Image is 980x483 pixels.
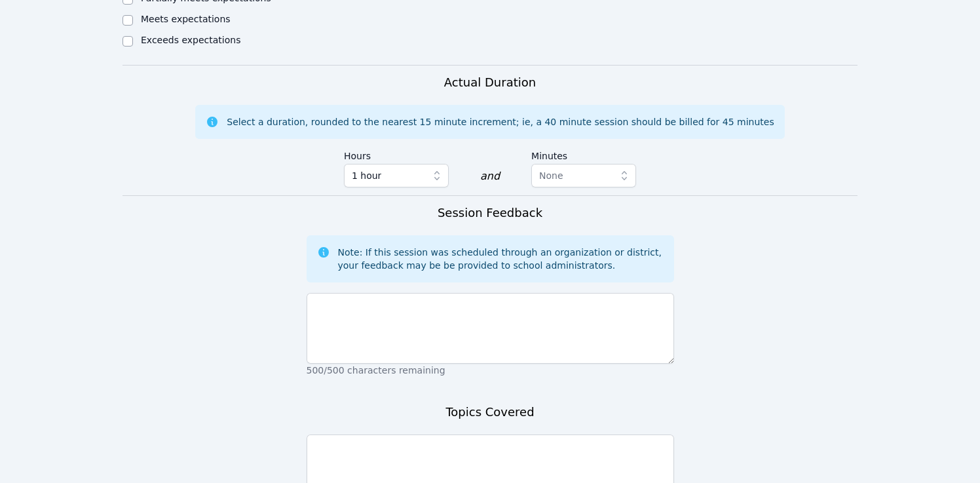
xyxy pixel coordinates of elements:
[531,164,636,187] button: None
[352,168,381,184] span: 1 hour
[307,364,674,377] p: 500/500 characters remaining
[141,14,231,24] label: Meets expectations
[480,168,500,184] div: and
[539,170,563,181] span: None
[344,164,449,187] button: 1 hour
[444,73,536,92] h3: Actual Duration
[438,204,542,222] h3: Session Feedback
[338,246,664,272] div: Note: If this session was scheduled through an organization or district, your feedback may be be ...
[344,144,449,164] label: Hours
[141,35,240,45] label: Exceeds expectations
[227,115,774,128] div: Select a duration, rounded to the nearest 15 minute increment; ie, a 40 minute session should be ...
[445,403,534,421] h3: Topics Covered
[531,144,636,164] label: Minutes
